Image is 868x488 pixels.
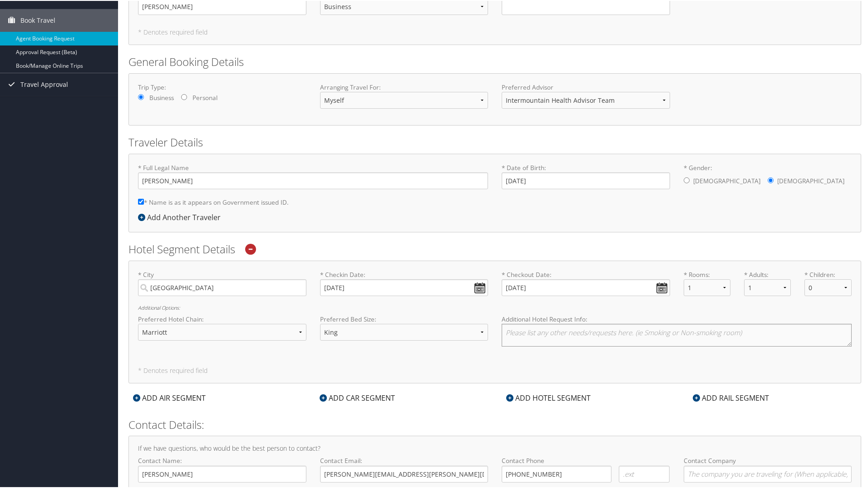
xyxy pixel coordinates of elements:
[138,314,306,323] label: Preferred Hotel Chain:
[138,304,852,309] h6: Additional Options:
[138,193,289,210] label: * Name is as it appears on Government issued ID.
[777,171,844,189] label: [DEMOGRAPHIC_DATA]
[688,392,774,402] div: ADD RAIL SEGMENT
[128,53,861,69] h2: General Booking Details
[320,455,488,481] label: Contact Email:
[768,176,774,182] input: * Gender:[DEMOGRAPHIC_DATA][DEMOGRAPHIC_DATA]
[138,162,488,188] label: * Full Legal Name
[684,176,690,182] input: * Gender:[DEMOGRAPHIC_DATA][DEMOGRAPHIC_DATA]
[502,162,670,188] label: * Date of Birth:
[128,392,210,402] div: ADD AIR SEGMENT
[684,269,730,278] label: * Rooms:
[128,241,861,256] h2: Hotel Segment Details
[693,171,760,189] label: [DEMOGRAPHIC_DATA]
[138,82,306,91] label: Trip Type:
[804,269,851,278] label: * Children:
[502,455,670,464] label: Contact Phone
[744,269,791,278] label: * Adults:
[192,92,217,101] label: Personal
[138,465,306,482] input: Contact Name:
[502,269,670,295] label: * Checkout Date:
[502,314,852,323] label: Additional Hotel Request Info:
[320,314,488,323] label: Preferred Bed Size:
[138,455,306,481] label: Contact Name:
[138,171,488,188] input: * Full Legal Name
[138,269,306,295] label: * City
[320,278,488,295] input: * Checkin Date:
[138,198,144,204] input: * Name is as it appears on Government issued ID.
[684,465,852,482] input: Contact Company
[320,82,488,91] label: Arranging Travel For:
[315,392,399,402] div: ADD CAR SEGMENT
[138,211,225,222] div: Add Another Traveler
[128,416,861,432] h2: Contact Details:
[684,455,852,481] label: Contact Company
[684,162,852,190] label: * Gender:
[20,72,68,95] span: Travel Approval
[138,444,852,451] h4: If we have questions, who would be the best person to contact?
[128,134,861,149] h2: Traveler Details
[320,465,488,482] input: Contact Email:
[502,171,670,188] input: * Date of Birth:
[502,392,595,402] div: ADD HOTEL SEGMENT
[502,278,670,295] input: * Checkout Date:
[502,82,670,91] label: Preferred Advisor
[149,92,174,101] label: Business
[619,465,670,482] input: .ext
[138,367,852,373] h5: * Denotes required field
[20,8,55,31] span: Book Travel
[320,269,488,295] label: * Checkin Date:
[138,28,852,35] h5: * Denotes required field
